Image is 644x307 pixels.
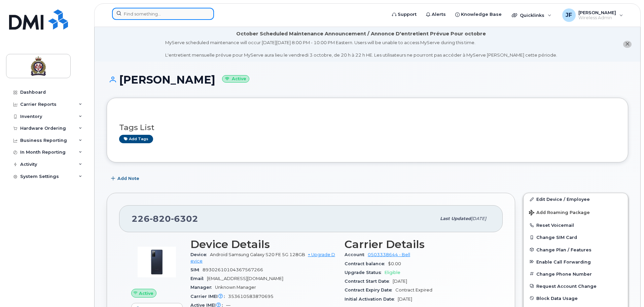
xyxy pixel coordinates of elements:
[529,210,590,216] span: Add Roaming Package
[536,259,591,264] span: Enable Call Forwarding
[345,238,491,250] h3: Carrier Details
[210,252,305,257] span: Android Samsung Galaxy S20 FE 5G 128GB
[345,297,398,302] span: Initial Activation Date
[345,261,388,266] span: Contract balance
[385,270,400,275] span: Eligible
[345,279,393,284] span: Contract Start Date
[190,285,215,290] span: Manager
[524,256,628,268] button: Enable Call Forwarding
[440,216,471,221] span: Last updated
[222,75,249,83] small: Active
[171,214,198,224] span: 6302
[524,193,628,205] a: Edit Device / Employee
[395,287,432,293] span: Contract Expired
[524,244,628,256] button: Change Plan / Features
[345,287,395,293] span: Contract Expiry Date
[190,267,203,272] span: SIM
[345,270,385,275] span: Upgrade Status
[119,123,616,132] h3: Tags List
[623,41,632,48] button: close notification
[536,247,592,252] span: Change Plan / Features
[132,214,198,224] span: 226
[207,276,283,281] span: [EMAIL_ADDRESS][DOMAIN_NAME]
[524,231,628,243] button: Change SIM Card
[139,290,153,297] span: Active
[190,238,336,250] h3: Device Details
[107,173,145,185] button: Add Note
[203,267,263,272] span: 89302610104367567266
[471,216,486,221] span: [DATE]
[228,294,274,299] span: 353610583870695
[398,297,412,302] span: [DATE]
[190,276,207,281] span: Email
[119,135,153,143] a: Add tags
[388,261,401,266] span: $0.00
[524,280,628,292] button: Request Account Change
[524,205,628,219] button: Add Roaming Package
[368,252,410,257] a: 0503338644 - Bell
[190,294,228,299] span: Carrier IMEI
[190,252,335,263] a: + Upgrade Device
[137,242,177,282] img: image20231002-3703462-zm6wmn.jpeg
[215,285,256,290] span: Unknown Manager
[117,175,139,182] span: Add Note
[150,214,171,224] span: 820
[190,252,210,257] span: Device
[107,74,628,86] h1: [PERSON_NAME]
[165,39,557,58] div: MyServe scheduled maintenance will occur [DATE][DATE] 8:00 PM - 10:00 PM Eastern. Users will be u...
[524,292,628,304] button: Block Data Usage
[345,252,368,257] span: Account
[524,219,628,231] button: Reset Voicemail
[393,279,407,284] span: [DATE]
[524,268,628,280] button: Change Phone Number
[236,30,486,37] div: October Scheduled Maintenance Announcement / Annonce D'entretient Prévue Pour octobre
